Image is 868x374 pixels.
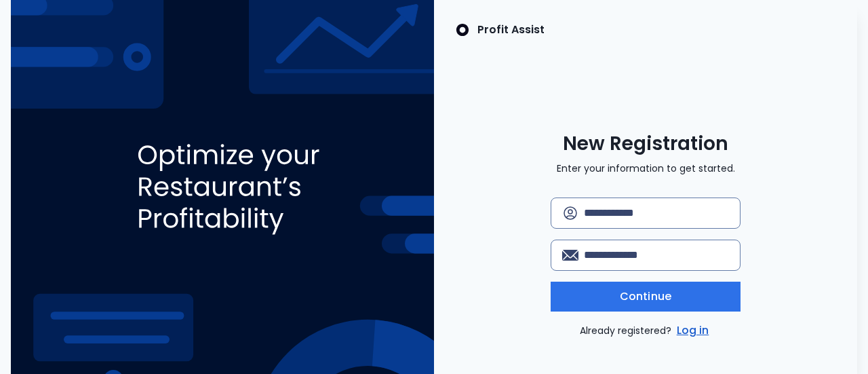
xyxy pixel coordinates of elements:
[456,22,469,38] img: SpotOn Logo
[620,288,671,305] span: Continue
[580,322,712,339] p: Already registered?
[557,162,735,176] p: Enter your information to get started.
[563,132,728,156] span: New Registration
[551,282,741,312] button: Continue
[477,22,545,38] p: Profit Assist
[674,322,712,339] a: Log in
